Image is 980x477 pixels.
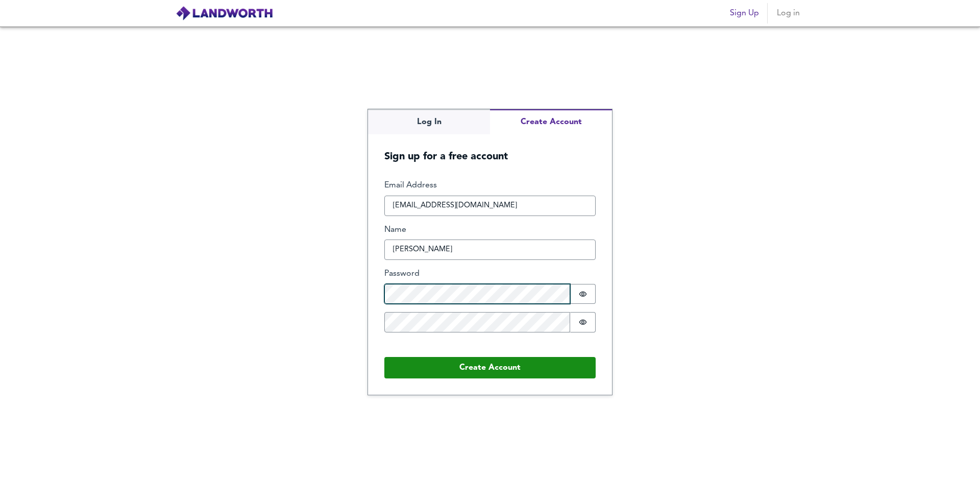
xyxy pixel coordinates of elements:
[384,224,596,236] label: Name
[176,6,273,21] img: logo
[368,134,612,163] h5: Sign up for a free account
[730,6,759,20] span: Sign Up
[368,109,490,134] button: Log In
[570,284,596,304] button: Show password
[570,312,596,332] button: Show password
[384,196,596,216] input: How can we reach you?
[384,180,596,192] label: Email Address
[384,268,596,280] label: Password
[384,240,596,260] input: What should we call you?
[384,357,596,378] button: Create Account
[726,3,763,23] button: Sign Up
[772,3,804,23] button: Log in
[490,109,612,134] button: Create Account
[776,6,800,20] span: Log in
